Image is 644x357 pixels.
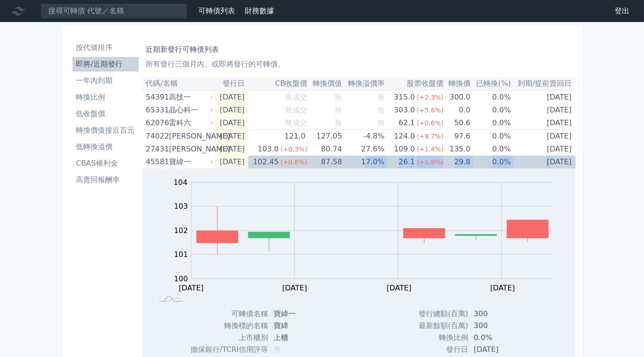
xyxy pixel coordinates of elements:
div: 雷科六 [169,117,211,129]
td: 300 [468,320,538,332]
td: [DATE] [511,143,575,156]
a: 低轉換溢價 [73,139,139,154]
td: 上櫃 [268,332,337,344]
a: 登出 [607,4,637,18]
a: 一年內到期 [73,73,139,88]
td: [DATE] [214,104,248,117]
span: 無成交 [285,118,307,127]
td: [DATE] [511,117,575,130]
li: CBAS權利金 [73,158,139,169]
div: 45581 [146,156,167,168]
td: 127.05 [307,130,342,143]
td: 可轉債名稱 [180,308,268,320]
a: 低收盤價 [73,106,139,121]
g: Series [196,207,548,255]
div: 303.0 [392,104,417,117]
td: 0.0% [470,90,511,104]
div: 26.1 [397,156,417,168]
span: (+0.3%) [280,145,307,153]
div: 晶心科一 [169,104,211,117]
td: [DATE] [214,90,248,104]
th: 轉換溢價率 [342,77,385,90]
span: 無 [335,118,342,127]
td: -4.8% [342,130,385,143]
td: 0.0 [443,104,470,117]
span: 無 [335,106,342,114]
td: 轉換比例 [409,332,468,344]
h1: 近期新發行可轉債列表 [146,44,572,55]
span: (+1.4%) [417,145,443,153]
td: [DATE] [214,130,248,143]
tspan: [DATE] [179,284,204,292]
th: CB收盤價 [248,77,308,90]
span: (+2.3%) [417,94,443,101]
td: 寶緯一 [268,308,337,320]
tspan: [DATE] [386,284,411,292]
li: 低收盤價 [73,108,139,119]
td: 87.58 [307,156,342,168]
td: 0.0% [470,143,511,156]
span: 無 [274,345,281,354]
td: 0.0% [470,130,511,143]
td: [DATE] [214,156,248,168]
div: 102.45 [251,156,280,168]
span: 無成交 [285,106,307,114]
td: 上市櫃別 [180,332,268,344]
input: 搜尋可轉債 代號／名稱 [40,3,187,19]
li: 轉換比例 [73,92,139,103]
td: [DATE] [511,156,575,168]
div: 62076 [146,117,167,129]
td: 寶緯 [268,320,337,332]
td: 0.0% [470,117,511,130]
g: Chart [163,178,567,292]
td: 97.6 [443,130,470,143]
td: 轉換標的名稱 [180,320,268,332]
li: 即將/近期發行 [73,59,139,70]
span: 無 [377,118,385,127]
th: 到期/提前賣回日 [511,77,575,90]
td: 27.6% [342,143,385,156]
div: 121.0 [283,130,308,143]
td: 50.6 [443,117,470,130]
td: 17.0% [342,156,385,168]
td: [DATE] [511,130,575,143]
a: 即將/近期發行 [73,57,139,72]
li: 高賣回報酬率 [73,174,139,185]
div: 54391 [146,91,167,104]
td: 80.74 [307,143,342,156]
span: (+0.6%) [417,119,443,127]
td: 發行日 [409,344,468,356]
th: 代碼/名稱 [142,77,215,90]
td: 擔保銀行/TCRI信用評等 [180,344,268,356]
td: 0.0% [468,332,538,344]
span: 無 [377,93,385,101]
th: 股票收盤價 [385,77,444,90]
div: [PERSON_NAME] [169,130,211,143]
span: (+0.6%) [280,158,307,166]
td: 發行總額(百萬) [409,308,468,320]
th: 轉換價值 [307,77,342,90]
a: 可轉債列表 [198,6,235,15]
div: 109.0 [392,143,417,156]
a: 按代號排序 [73,40,139,55]
div: 103.0 [256,143,280,156]
li: 低轉換溢價 [73,141,139,152]
div: 聊天小工具 [598,313,644,357]
iframe: Chat Widget [598,313,644,357]
td: [DATE] [468,344,538,356]
span: 無 [377,106,385,114]
li: 轉換價值接近百元 [73,125,139,136]
tspan: 100 [174,274,188,283]
div: 65331 [146,104,167,117]
tspan: [DATE] [282,284,307,292]
a: 轉換比例 [73,90,139,105]
tspan: 101 [174,250,188,259]
p: 所有發行三個月內、或即將發行的可轉債。 [146,59,572,70]
span: (+1.8%) [417,158,443,166]
div: 124.0 [392,130,417,143]
td: [DATE] [214,143,248,156]
span: (+5.6%) [417,106,443,114]
td: 0.0% [470,104,511,117]
th: 發行日 [214,77,248,90]
div: 62.1 [397,117,417,129]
